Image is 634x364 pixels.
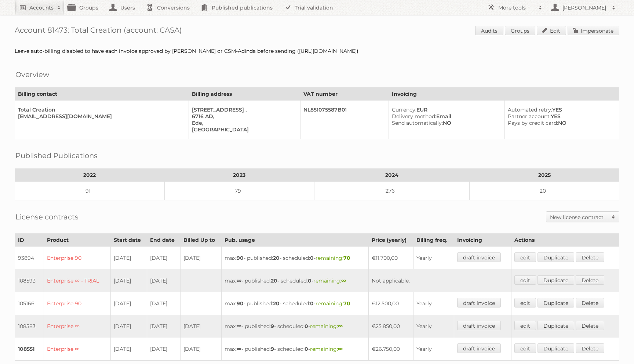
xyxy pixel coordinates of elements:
[608,212,619,222] span: Toggle
[181,247,222,270] td: [DATE]
[181,338,222,361] td: [DATE]
[15,150,98,161] h2: Published Publications
[18,106,183,113] div: Total Creation
[310,346,343,352] span: remaining:
[576,343,604,353] a: Delete
[44,338,111,361] td: Enterprise ∞
[237,300,244,307] strong: 90
[111,292,147,315] td: [DATE]
[538,321,574,330] a: Duplicate
[457,252,501,262] a: draft invoice
[44,315,111,338] td: Enterprise ∞
[313,277,346,284] span: remaining:
[454,234,511,247] th: Invoicing
[305,323,308,330] strong: 0
[305,346,308,352] strong: 0
[164,182,314,200] td: 79
[273,255,280,261] strong: 20
[147,269,181,292] td: [DATE]
[413,292,454,315] td: Yearly
[457,321,501,330] a: draft invoice
[271,277,277,284] strong: 20
[300,101,389,139] td: NL851075587B01
[18,113,183,120] div: [EMAIL_ADDRESS][DOMAIN_NAME]
[29,4,54,11] h2: Accounts
[300,88,389,101] th: VAT number
[538,298,574,307] a: Duplicate
[44,269,111,292] td: Enterprise ∞ - TRIAL
[568,26,619,35] a: Impersonate
[44,292,111,315] td: Enterprise 90
[15,88,189,101] th: Billing contact
[15,169,165,182] th: 2022
[392,120,499,126] div: NO
[413,338,454,361] td: Yearly
[181,315,222,338] td: [DATE]
[368,292,413,315] td: €12.500,00
[368,269,511,292] td: Not applicable.
[222,247,368,270] td: max: - published: - scheduled: -
[508,120,613,126] div: NO
[111,315,147,338] td: [DATE]
[310,300,314,307] strong: 0
[538,275,574,285] a: Duplicate
[343,300,350,307] strong: 70
[15,182,165,200] td: 91
[271,323,274,330] strong: 9
[15,211,79,222] h2: License contracts
[237,255,244,261] strong: 90
[498,4,535,11] h2: More tools
[147,338,181,361] td: [DATE]
[576,298,604,307] a: Delete
[44,247,111,270] td: Enterprise 90
[111,269,147,292] td: [DATE]
[314,169,470,182] th: 2024
[392,106,416,113] span: Currency:
[368,315,413,338] td: €25.850,00
[181,234,222,247] th: Billed Up to
[147,247,181,270] td: [DATE]
[392,106,499,113] div: EUR
[514,275,536,285] a: edit
[192,126,294,133] div: [GEOGRAPHIC_DATA]
[576,275,604,285] a: Delete
[392,113,436,120] span: Delivery method:
[15,234,44,247] th: ID
[192,113,294,120] div: 6716 AD,
[192,106,294,113] div: [STREET_ADDRESS] ,
[538,343,574,353] a: Duplicate
[111,338,147,361] td: [DATE]
[514,298,536,307] a: edit
[508,106,552,113] span: Automated retry:
[514,321,536,330] a: edit
[237,346,241,352] strong: ∞
[341,277,346,284] strong: ∞
[111,247,147,270] td: [DATE]
[316,255,350,261] span: remaining:
[192,120,294,126] div: Ede,
[15,338,44,361] td: 108551
[222,269,368,292] td: max: - published: - scheduled: -
[237,277,241,284] strong: ∞
[15,26,619,37] h1: Account 81473: Total Creation (account: CASA)
[538,252,574,262] a: Duplicate
[508,106,613,113] div: YES
[550,214,608,221] h2: New license contract
[314,182,470,200] td: 276
[147,234,181,247] th: End date
[470,169,619,182] th: 2025
[111,234,147,247] th: Start date
[222,234,368,247] th: Pub. usage
[576,252,604,262] a: Delete
[505,26,535,35] a: Groups
[15,48,619,54] div: Leave auto-billing disabled to have each invoice approved by [PERSON_NAME] or CSM-Adinda before s...
[271,346,274,352] strong: 9
[310,255,314,261] strong: 0
[413,247,454,270] td: Yearly
[316,300,350,307] span: remaining:
[514,252,536,262] a: edit
[413,315,454,338] td: Yearly
[164,169,314,182] th: 2023
[475,26,503,35] a: Audits
[576,321,604,330] a: Delete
